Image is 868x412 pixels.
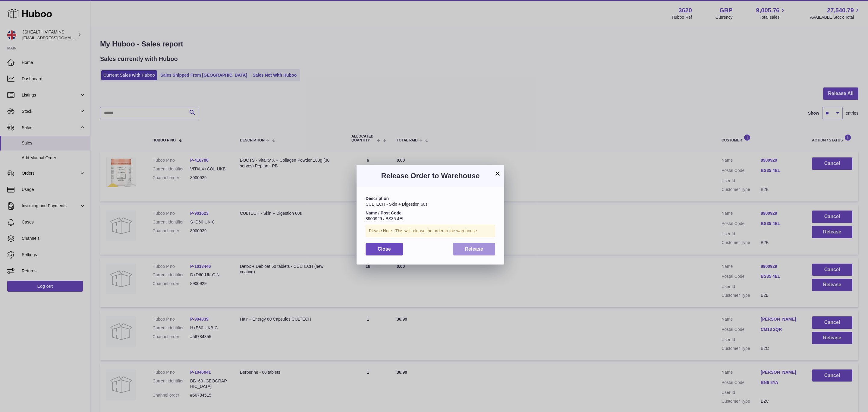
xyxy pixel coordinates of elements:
[366,211,401,215] strong: Name / Post Code
[366,243,403,255] button: Close
[366,202,428,207] span: CULTECH - Skin + Digestion 60s
[366,216,404,221] span: 8900929 / BS35 4EL
[453,243,495,255] button: Release
[366,171,495,181] h3: Release Order to Warehouse
[378,246,391,252] span: Close
[465,246,483,252] span: Release
[366,196,389,201] strong: Description
[494,170,501,177] button: ×
[366,225,495,237] div: Please Note : This will release the order to the warehouse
